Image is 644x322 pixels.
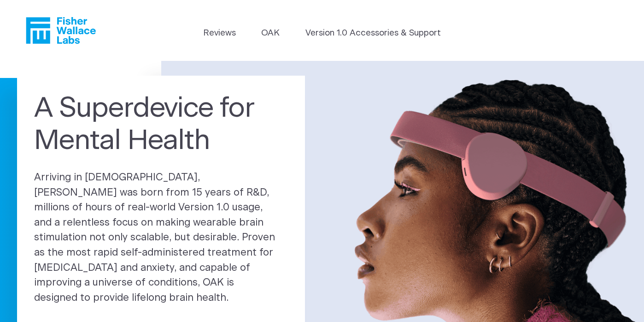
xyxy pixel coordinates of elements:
h1: A Superdevice for Mental Health [34,93,288,157]
a: OAK [261,27,280,40]
a: Reviews [203,27,236,40]
p: Arriving in [DEMOGRAPHIC_DATA], [PERSON_NAME] was born from 15 years of R&D, millions of hours of... [34,170,288,305]
a: Fisher Wallace [26,17,96,44]
a: Version 1.0 Accessories & Support [305,27,441,40]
